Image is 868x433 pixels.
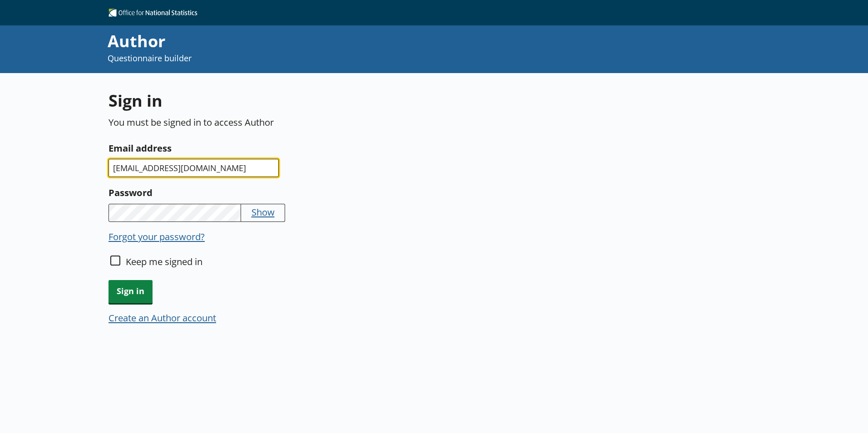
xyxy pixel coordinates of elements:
button: Create an Author account [108,311,216,324]
div: Author [108,30,584,53]
label: Email address [108,141,536,155]
label: Password [108,185,536,200]
label: Keep me signed in [126,255,202,268]
button: Show [252,206,275,218]
h1: Sign in [108,89,536,112]
button: Sign in [108,280,153,303]
p: Questionnaire builder [108,53,584,64]
p: You must be signed in to access Author [108,116,536,128]
button: Forgot your password? [108,230,205,243]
